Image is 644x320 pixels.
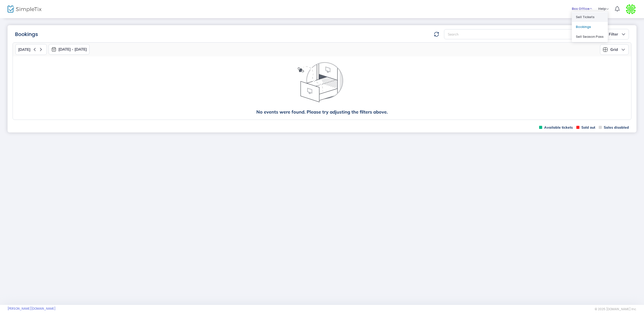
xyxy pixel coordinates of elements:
[603,47,608,52] img: grid
[595,307,636,311] span: © 2025 [DOMAIN_NAME] Inc.
[15,44,47,55] button: [DATE]
[600,44,629,55] button: Grid
[598,6,609,11] span: Help
[444,29,594,40] input: Search
[258,61,386,110] img: face thinking
[49,44,90,55] button: [DATE] - [DATE]
[8,307,56,311] a: [PERSON_NAME][DOMAIN_NAME]
[572,32,608,42] li: Sell Season Pass
[51,47,56,52] img: monthly
[539,125,573,130] span: Available tickets
[256,110,388,115] span: No events were found. Please try adjusting the filters above.
[15,30,38,38] m-panel-title: Bookings
[18,47,30,52] span: [DATE]
[572,6,592,11] span: Box Office
[599,125,629,130] span: Sales disabled
[576,125,595,130] span: Sold out
[572,12,608,22] li: Sell Tickets
[572,22,608,32] li: Bookings
[598,29,629,40] button: Filter
[434,32,439,37] img: refresh-data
